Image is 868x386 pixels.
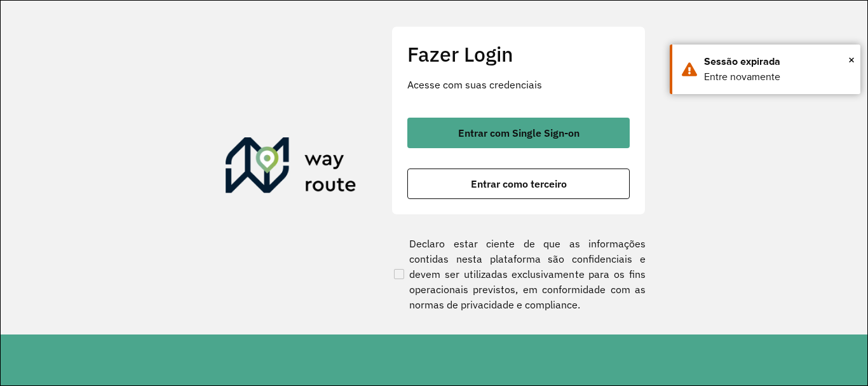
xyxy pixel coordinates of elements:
div: Entre novamente [704,69,851,85]
button: Close [848,50,855,69]
span: × [848,50,855,69]
span: Entrar com Single Sign-on [458,128,580,138]
button: button [407,169,630,199]
h2: Fazer Login [407,42,630,66]
img: Roteirizador AmbevTech [226,137,356,198]
label: Declaro estar ciente de que as informações contidas nesta plataforma são confidenciais e devem se... [391,236,646,312]
span: Entrar como terceiro [471,179,567,189]
p: Acesse com suas credenciais [407,77,630,92]
button: button [407,118,630,148]
div: Sessão expirada [704,54,851,69]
